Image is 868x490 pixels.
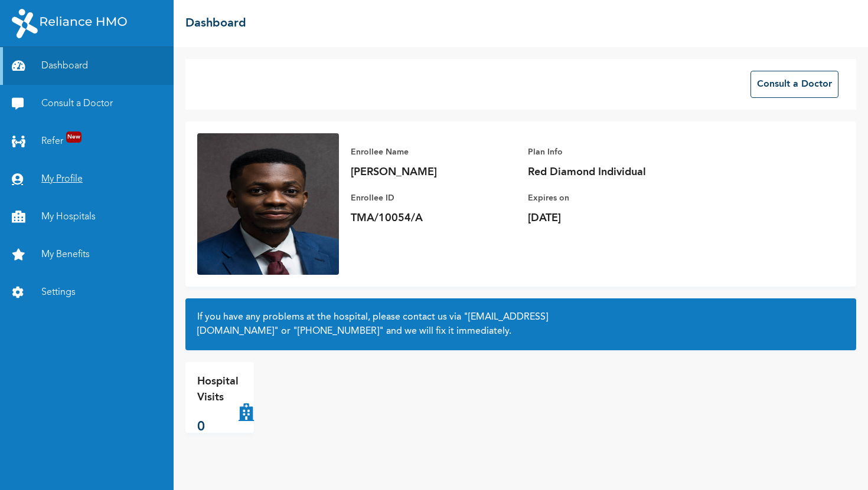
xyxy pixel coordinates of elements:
p: Red Diamond Individual [528,165,693,179]
p: Enrollee Name [351,145,516,159]
p: TMA/10054/A [351,211,516,225]
p: [DATE] [528,211,693,225]
p: Enrollee ID [351,191,516,205]
p: [PERSON_NAME] [351,165,516,179]
p: Hospital Visits [197,374,239,406]
p: 0 [197,417,239,437]
img: Enrollee [197,133,339,275]
h2: Dashboard [185,15,246,32]
a: "[PHONE_NUMBER]" [293,327,384,336]
img: RelianceHMO's Logo [12,9,127,38]
p: Plan Info [528,145,693,159]
h2: If you have any problems at the hospital, please contact us via or and we will fix it immediately. [197,310,844,338]
span: New [66,131,81,143]
button: Consult a Doctor [750,71,838,98]
p: Expires on [528,191,693,205]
